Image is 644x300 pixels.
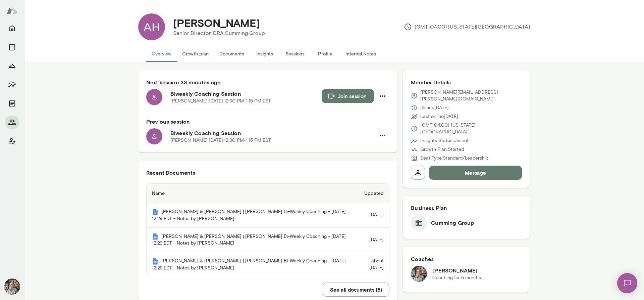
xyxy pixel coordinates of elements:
[250,46,280,62] button: Insights
[146,169,389,177] h6: Recent Documents
[147,252,353,277] th: [PERSON_NAME] & [PERSON_NAME] | [PERSON_NAME] Bi-Weekly Coaching - [DATE] 12:29 EDT - Notes by [P...
[420,146,464,153] p: Growth Plan: Started
[170,98,271,104] p: [PERSON_NAME] · [DATE] · 12:30 PM-1:15 PM EST
[4,278,20,295] img: Tricia Maggio
[7,4,17,17] img: Mento
[420,122,522,135] p: (GMT-04:00) [US_STATE][GEOGRAPHIC_DATA]
[147,184,353,203] th: Name
[5,97,19,110] button: Documents
[5,40,19,54] button: Sessions
[5,78,19,91] button: Insights
[147,228,353,253] th: [PERSON_NAME] & [PERSON_NAME] | [PERSON_NAME] Bi-Weekly Coaching - [DATE] 12:29 EDT - Notes by [P...
[420,113,458,120] p: Last online [DATE]
[322,89,374,103] button: Join session
[411,255,522,263] h6: Coaches
[353,228,389,253] td: [DATE]
[5,22,19,35] button: Home
[353,184,389,203] th: Updated
[432,266,481,274] h6: [PERSON_NAME]
[353,252,389,277] td: about [DATE]
[214,46,250,62] button: Documents
[146,46,177,62] button: Overview
[411,266,427,282] img: Tricia Maggio
[411,78,522,86] h6: Member Details
[420,155,488,162] p: Seat Type: Standard/Leadership
[5,134,19,148] button: Client app
[340,46,381,62] button: Internal Notes
[138,13,165,40] div: AH
[420,137,469,144] p: Insights Status: Unsent
[420,104,449,111] p: Joined [DATE]
[429,166,522,180] button: Message
[404,23,530,31] p: (GMT-04:00) [US_STATE][GEOGRAPHIC_DATA]
[170,137,271,144] p: [PERSON_NAME] · [DATE] · 12:30 PM-1:15 PM EST
[146,118,389,126] h6: Previous session
[173,29,265,37] p: Senior Director, DRA, Cumming Group
[5,59,19,73] button: Growth Plan
[152,209,159,215] img: Mento | Coaching sessions
[310,46,340,62] button: Profile
[411,204,522,212] h6: Business Plan
[280,46,310,62] button: Sessions
[147,203,353,228] th: [PERSON_NAME] & [PERSON_NAME] | [PERSON_NAME] Bi-Weekly Coaching - [DATE] 12:29 EDT - Notes by [P...
[323,283,389,297] button: See all documents (6)
[432,274,481,281] p: Coaching for 5 months
[170,90,322,98] h6: Biweekly Coaching Session
[152,233,159,240] img: Mento | Coaching sessions
[353,203,389,228] td: [DATE]
[146,78,389,86] h6: Next session 33 minutes ago
[152,258,159,265] img: Mento | Coaching sessions
[431,219,474,227] h6: Cumming Group
[170,129,375,137] h6: Biweekly Coaching Session
[5,116,19,129] button: Members
[420,89,522,102] p: [PERSON_NAME][EMAIL_ADDRESS][PERSON_NAME][DOMAIN_NAME]
[177,46,214,62] button: Growth plan
[173,16,260,29] h4: [PERSON_NAME]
